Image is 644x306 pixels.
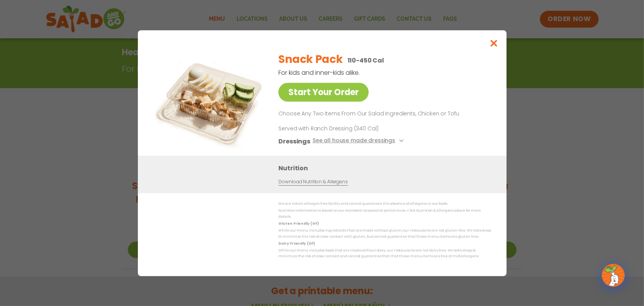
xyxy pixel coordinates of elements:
p: While our menu includes ingredients that are made without gluten, our restaurants are not gluten ... [278,228,491,240]
p: Nutrition information is based on our standard recipes and portion sizes. Click Nutrition & Aller... [278,208,491,220]
p: For kids and inner-kids alike. [278,68,451,77]
p: Choose Any Two Items From Our Salad Ingredients, Chicken or Tofu [278,109,488,118]
p: We are not an allergen free facility and cannot guarantee the absence of allergens in our foods. [278,201,491,207]
a: Start Your Order [278,83,369,102]
button: Close modal [481,30,506,56]
strong: Dairy Friendly (DF) [278,241,315,245]
p: Served with Ranch Dressing (340 Cal) [278,124,421,132]
button: See all house made dressings [312,136,406,146]
strong: Gluten Friendly (GF) [278,221,318,226]
p: 110-450 Cal [347,56,384,65]
h3: Nutrition [278,163,495,173]
img: Featured product photo for Snack Pack [155,46,263,153]
h2: Snack Pack [278,51,343,67]
img: wpChatIcon [603,265,624,286]
a: Download Nutrition & Allergens [278,178,348,185]
h3: Dressings [278,136,310,146]
p: While our menu includes foods that are made without dairy, our restaurants are not dairy free. We... [278,248,491,260]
